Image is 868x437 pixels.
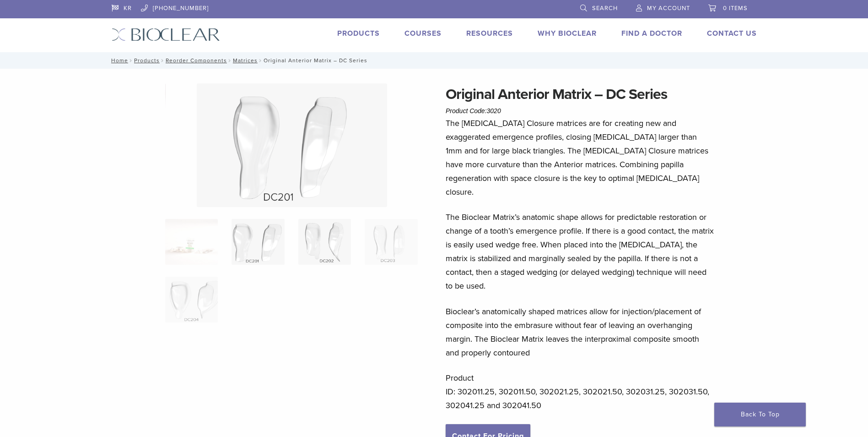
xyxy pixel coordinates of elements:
span: / [258,58,264,63]
span: / [160,58,166,63]
a: Find A Doctor [621,29,682,38]
a: Reorder Components [166,57,227,64]
a: Products [134,57,160,64]
img: Original Anterior Matrix - DC Series - Image 4 [365,219,417,265]
a: Back To Top [714,403,806,426]
img: Original Anterior Matrix - DC Series - Image 3 [298,219,351,265]
img: Original Anterior Matrix - DC Series - Image 5 [165,277,218,322]
p: Product ID: 302011.25, 302011.50, 302021.25, 302021.50, 302031.25, 302031.50, 302041.25 and 30204... [446,371,715,412]
a: Home [108,57,128,64]
span: / [227,58,233,63]
img: Anterior-Original-DC-Series-Matrices-324x324.jpg [165,219,218,265]
a: Why Bioclear [538,29,597,38]
span: / [128,58,134,63]
span: 3020 [487,107,501,115]
a: Resources [466,29,513,38]
h1: Original Anterior Matrix – DC Series [446,83,715,105]
a: Matrices [233,57,258,64]
span: 0 items [723,5,748,12]
span: My Account [647,5,690,12]
a: Contact Us [707,29,757,38]
p: The Bioclear Matrix’s anatomic shape allows for predictable restoration or change of a tooth’s em... [446,210,715,293]
nav: Original Anterior Matrix – DC Series [105,52,764,69]
img: Bioclear [112,28,220,41]
span: Product Code: [446,107,501,115]
p: The [MEDICAL_DATA] Closure matrices are for creating new and exaggerated emergence profiles, clos... [446,116,715,199]
p: Bioclear’s anatomically shaped matrices allow for injection/placement of composite into the embra... [446,305,715,360]
span: Search [592,5,618,12]
a: Courses [404,29,442,38]
img: Original Anterior Matrix - DC Series - Image 2 [232,219,284,265]
a: Products [337,29,380,38]
img: Original Anterior Matrix - DC Series - Image 2 [197,83,387,207]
